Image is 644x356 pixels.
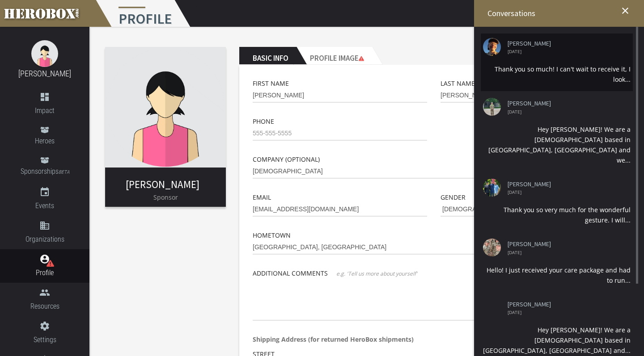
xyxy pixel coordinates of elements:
[253,334,615,344] p: Shipping Address (for returned HeroBox shipments)
[105,47,226,168] img: female.jpg
[481,234,633,292] li: [PERSON_NAME] [DATE] Hello! I just received your care package and had to run...
[508,190,624,194] span: [DATE]
[483,265,631,285] div: Hello! I just received your care package and had to run...
[483,64,631,84] div: Thank you so much! I can't wait to receive it, I look...
[31,40,58,67] img: female.jpg
[508,241,624,247] a: [PERSON_NAME]
[481,93,633,172] li: [PERSON_NAME] [DATE] Hey [PERSON_NAME]! We are a [DEMOGRAPHIC_DATA] based in [GEOGRAPHIC_DATA], [...
[239,47,297,65] h2: Basic Info
[487,8,535,18] span: Conversations
[508,310,624,314] span: [DATE]
[59,169,69,175] small: BETA
[441,78,475,88] label: Last Name
[508,181,624,188] a: [PERSON_NAME]
[508,250,624,255] span: [DATE]
[18,69,71,78] a: [PERSON_NAME]
[508,109,624,114] span: [DATE]
[481,34,633,91] li: [PERSON_NAME] [DATE] Thank you so much! I can't wait to receive it, I look...
[253,230,291,240] label: Hometown
[483,124,631,165] div: Hey [PERSON_NAME]! We are a [DEMOGRAPHIC_DATA] based in [GEOGRAPHIC_DATA], [GEOGRAPHIC_DATA] and ...
[508,49,624,54] span: [DATE]
[105,192,226,202] p: Sponsor
[253,154,320,164] label: Company (optional)
[253,78,289,88] label: First Name
[483,325,631,356] div: Hey [PERSON_NAME]! We are a [DEMOGRAPHIC_DATA] based in [GEOGRAPHIC_DATA], [GEOGRAPHIC_DATA] and...
[481,174,633,232] li: [PERSON_NAME] [DATE] Thank you so very much for the wonderful gesture. I will...
[441,192,466,202] label: Gender
[508,301,624,308] a: [PERSON_NAME]
[620,5,631,16] i: close
[508,100,624,107] a: [PERSON_NAME]
[253,126,427,141] input: 555-555-5555
[253,192,271,202] label: Email
[297,47,372,65] h2: Profile Image
[39,254,50,264] i: account_circle
[253,116,274,126] label: Phone
[508,40,624,47] a: [PERSON_NAME]
[126,178,199,191] a: [PERSON_NAME]
[253,268,328,278] label: Additional Comments
[336,270,417,277] span: e.g. 'Tell us more about yourself'
[483,205,631,225] div: Thank you so very much for the wonderful gesture. I will...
